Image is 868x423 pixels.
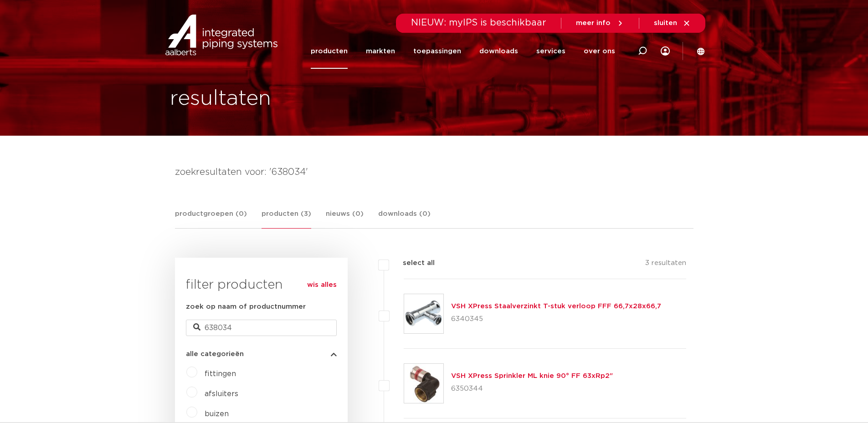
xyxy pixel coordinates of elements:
[175,165,693,179] h4: zoekresultaten voor: '638034'
[186,351,337,357] button: alle categorieën
[479,34,518,69] a: downloads
[262,209,311,229] a: producten (3)
[645,258,686,272] p: 3 resultaten
[411,18,546,27] span: NIEUW: myIPS is beschikbaar
[404,364,443,403] img: Thumbnail for VSH XPress Sprinkler ML knie 90° FF 63xRp2"
[186,320,337,336] input: zoeken
[205,390,238,398] a: afsluiters
[654,20,677,26] span: sluiten
[536,34,565,69] a: services
[186,276,337,294] h3: filter producten
[451,382,613,396] p: 6350344
[576,20,611,26] span: meer info
[326,209,364,228] a: nieuws (0)
[451,303,661,310] a: VSH XPress Staalverzinkt T-stuk verloop FFF 66,7x28x66,7
[378,209,431,228] a: downloads (0)
[413,34,461,69] a: toepassingen
[186,301,306,312] label: zoek op naam of productnummer
[404,294,443,333] img: Thumbnail for VSH XPress Staalverzinkt T-stuk verloop FFF 66,7x28x66,7
[366,34,395,69] a: markten
[576,19,624,27] a: meer info
[205,410,229,418] a: buizen
[389,258,435,269] label: select all
[451,372,613,379] a: VSH XPress Sprinkler ML knie 90° FF 63xRp2"
[584,34,615,69] a: over ons
[170,84,271,113] h1: resultaten
[307,280,337,290] a: wis alles
[205,370,236,377] a: fittingen
[175,209,247,228] a: productgroepen (0)
[451,312,661,326] p: 6340345
[654,19,691,27] a: sluiten
[311,34,615,69] nav: Menu
[311,34,348,69] a: producten
[186,351,244,357] span: alle categorieën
